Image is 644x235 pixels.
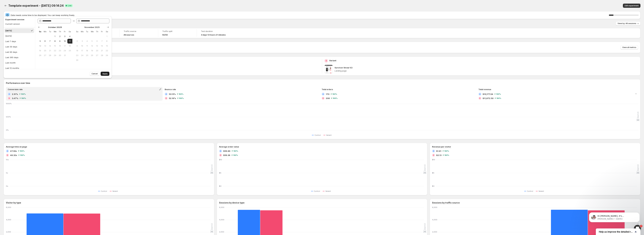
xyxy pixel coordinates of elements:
[69,35,71,38] span: 4
[233,154,238,156] span: 100%
[201,30,231,33] span: Test duration
[90,53,95,58] button: Wednesday November 26 2025
[326,134,332,136] span: Variant
[106,30,108,33] span: Sa
[62,34,67,39] button: Friday October 3 2025
[219,159,222,161] text: $10
[9,97,10,99] h2: B
[76,59,78,61] span: 30
[169,93,176,96] span: 53.13%
[75,58,80,63] button: Sunday November 30 2025
[101,72,109,76] button: Apply
[90,44,95,48] button: Wednesday November 12 2025
[6,145,27,148] h3: Average time on page
[64,45,66,47] span: 17
[96,54,98,57] span: 27
[75,29,80,34] th: Sunday
[6,159,9,161] text: 10s
[64,40,66,42] span: 10
[6,103,12,105] text: 1000%
[314,190,320,192] span: Control
[436,154,441,157] span: $2.13
[96,40,98,42] span: 6
[640,225,642,227] span: 2
[67,44,72,48] button: Saturday October 18 2025
[585,206,644,227] iframe: Intercom notifications message
[8,88,23,91] span: Conversion rate
[436,150,441,153] span: $1.81
[9,93,10,95] h2: A
[43,44,47,48] button: Monday October 13 2025
[5,56,18,59] div: Last 365 days
[4,50,34,54] button: Last 90 days
[599,230,637,234] button: Show survey - Help us improve the detailed report for A/B campaigns
[85,29,89,34] th: Tuesday
[625,4,639,7] span: Edit experiment
[86,49,88,52] span: 18
[104,53,109,58] button: Saturday November 29 2025
[95,39,99,44] button: Thursday November 6 2025
[80,29,85,34] th: Monday
[95,44,99,48] button: Thursday November 13 2025
[13,11,51,14] p: Message from Antony, sent 2d ago
[52,53,57,58] button: Wednesday October 29 2025
[43,48,47,53] button: Monday October 20 2025
[20,154,25,156] span: 100%
[333,97,338,99] span: 100%
[4,4,8,8] button: Back
[10,154,17,157] span: 48.32s
[69,30,71,33] span: Sa
[44,54,46,57] span: 27
[7,154,8,156] h2: B
[112,190,118,192] span: Variant
[81,54,83,57] span: 24
[76,40,78,42] span: 2
[59,30,61,33] span: Th
[68,4,71,7] span: Live
[10,150,17,153] span: 47.30s
[335,66,353,69] p: Survivor Straw V2
[64,30,66,33] span: Fr
[52,48,57,53] button: Wednesday October 22 2025
[106,40,108,42] span: 8
[432,206,437,208] text: 6,000
[6,82,638,85] h2: Performance over time
[86,30,88,33] span: Tu
[67,34,72,39] button: Saturday October 4 2025
[54,54,56,57] span: 29
[5,67,19,70] div: Last 12 months
[69,49,71,52] span: 25
[201,30,231,36] a: Test duration3 days 13 hours 21 minutes
[59,40,61,42] span: 9
[444,154,449,156] span: 100%
[104,29,109,34] th: Saturday
[49,40,51,42] span: 7
[12,93,18,96] span: 2.91%
[57,44,62,48] button: Thursday October 16 2025
[124,30,154,36] a: Traffic sourceAll sources
[179,93,183,95] span: 100%
[220,154,221,156] h2: B
[165,88,176,91] span: Bounce rate
[44,40,46,42] span: 6
[52,34,57,39] button: Wednesday October 1 2025
[59,54,61,57] span: 30
[67,48,72,53] button: Saturday October 25 2025
[479,97,481,99] h2: B
[201,34,226,36] span: 3 days 13 hours 21 minutes
[599,230,634,233] span: Help us improve the detailed report for A/B campaigns
[38,53,43,58] button: Sunday October 26 2025
[5,29,12,32] div: [DATE]
[332,93,337,95] span: 100%
[76,45,78,47] span: 9
[20,150,25,152] span: 100%
[76,49,78,52] span: 16
[433,154,434,156] h2: B
[106,35,108,38] span: 1
[6,201,21,204] h3: Visitor by type
[64,54,66,57] span: 31
[62,29,67,34] th: Friday
[91,49,93,52] span: 19
[101,40,103,42] span: 7
[621,45,638,49] button: View all metrics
